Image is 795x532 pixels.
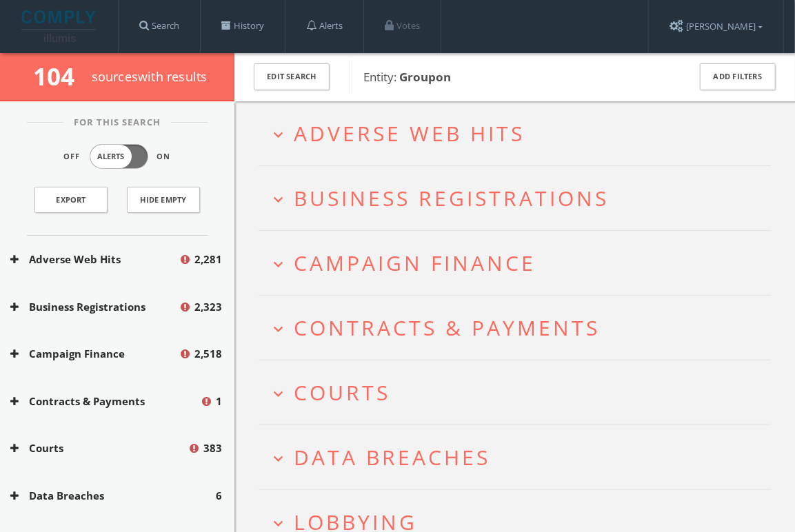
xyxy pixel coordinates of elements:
[92,68,208,85] span: source s with results
[269,255,288,274] i: expand_more
[10,393,200,409] button: Contracts & Payments
[21,10,99,42] img: illumis
[700,63,776,90] button: Add Filters
[64,151,81,163] span: Off
[157,151,171,163] span: On
[269,122,771,145] button: expand_moreAdverse Web Hits
[269,316,771,339] button: expand_moreContracts & Payments
[269,385,288,403] i: expand_more
[294,378,390,407] span: Courts
[269,190,288,209] i: expand_more
[34,187,108,213] a: Export
[33,60,86,92] span: 104
[294,184,609,212] span: Business Registrations
[363,69,451,85] span: Entity:
[269,449,288,468] i: expand_more
[294,119,525,147] span: Adverse Web Hits
[269,187,771,209] button: expand_moreBusiness Registrations
[216,488,222,504] span: 6
[269,381,771,404] button: expand_moreCourts
[10,299,179,315] button: Business Registrations
[294,314,600,342] span: Contracts & Payments
[194,252,222,267] span: 2,281
[10,440,188,456] button: Courts
[10,252,179,267] button: Adverse Web Hits
[294,443,490,471] span: Data Breaches
[63,116,171,130] span: For This Search
[294,249,536,277] span: Campaign Finance
[10,488,216,504] button: Data Breaches
[127,187,200,213] button: Hide Empty
[194,346,222,362] span: 2,518
[254,63,330,90] button: Edit Search
[399,69,451,85] b: Groupon
[194,299,222,315] span: 2,323
[269,125,288,144] i: expand_more
[203,440,222,456] span: 383
[269,320,288,338] i: expand_more
[269,446,771,469] button: expand_moreData Breaches
[269,252,771,274] button: expand_moreCampaign Finance
[216,393,222,409] span: 1
[10,346,179,362] button: Campaign Finance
